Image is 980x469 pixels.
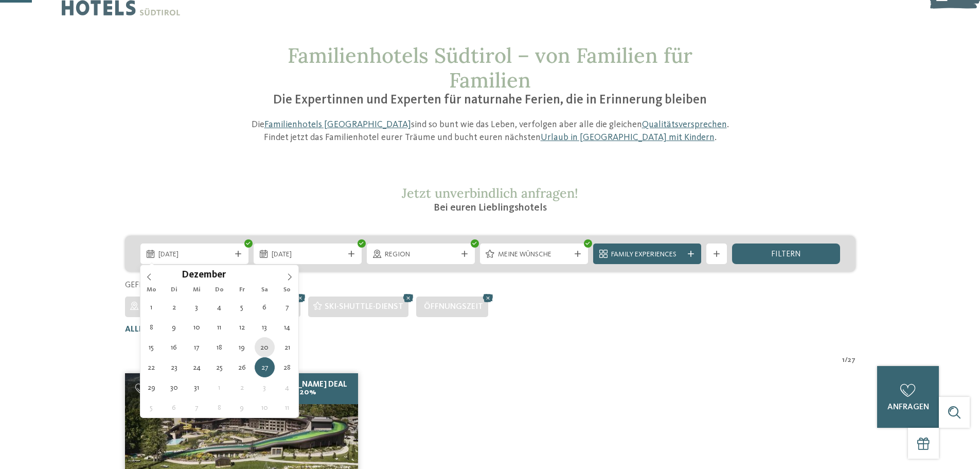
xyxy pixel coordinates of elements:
[402,185,578,201] span: Jetzt unverbindlich anfragen!
[141,397,162,418] span: Januar 5, 2026
[255,357,275,377] span: Dezember 27, 2025
[288,42,692,93] span: Familienhotels Südtirol – von Familien für Familien
[164,317,184,337] span: Dezember 9, 2025
[230,287,253,293] span: Fr
[209,297,229,317] span: Dezember 4, 2025
[141,377,162,397] span: Dezember 29, 2025
[246,118,735,144] p: Die sind so bunt wie das Leben, verfolgen aber alle die gleichen . Findet jetzt das Familienhotel...
[255,337,275,357] span: Dezember 20, 2025
[877,366,939,428] a: anfragen
[209,317,229,337] span: Dezember 11, 2025
[164,357,184,377] span: Dezember 23, 2025
[255,297,275,317] span: Dezember 6, 2025
[272,250,344,260] span: [DATE]
[141,337,162,357] span: Dezember 15, 2025
[209,397,229,418] span: Januar 8, 2026
[255,377,275,397] span: Januar 3, 2026
[424,303,483,311] span: Öffnungszeit
[845,355,848,366] span: /
[163,287,185,293] span: Di
[164,397,184,418] span: Januar 6, 2026
[277,377,297,397] span: Januar 4, 2026
[158,250,230,260] span: [DATE]
[187,317,207,337] span: Dezember 10, 2025
[187,397,207,418] span: Januar 7, 2026
[164,297,184,317] span: Dezember 2, 2025
[185,287,208,293] span: Mi
[255,317,275,337] span: Dezember 13, 2025
[277,397,297,418] span: Januar 11, 2026
[253,287,276,293] span: Sa
[277,297,297,317] span: Dezember 7, 2025
[771,250,801,258] span: filtern
[187,297,207,317] span: Dezember 3, 2025
[273,94,707,107] span: Die Expertinnen und Experten für naturnahe Ferien, die in Erinnerung bleiben
[232,337,252,357] span: Dezember 19, 2025
[187,377,207,397] span: Dezember 31, 2025
[232,357,252,377] span: Dezember 26, 2025
[140,287,163,293] span: Mo
[209,357,229,377] span: Dezember 25, 2025
[187,337,207,357] span: Dezember 17, 2025
[642,120,727,129] a: Qualitätsversprechen
[264,120,411,129] a: Familienhotels [GEOGRAPHIC_DATA]
[255,397,275,418] span: Januar 10, 2026
[141,297,162,317] span: Dezember 1, 2025
[232,397,252,418] span: Januar 9, 2026
[209,377,229,397] span: Januar 1, 2026
[277,317,297,337] span: Dezember 14, 2025
[141,357,162,377] span: Dezember 22, 2025
[209,337,229,357] span: Dezember 18, 2025
[325,303,403,311] span: Ski-Shuttle-Dienst
[226,269,260,280] input: Year
[277,337,297,357] span: Dezember 21, 2025
[611,250,683,260] span: Family Experiences
[232,297,252,317] span: Dezember 5, 2025
[498,250,570,260] span: Meine Wünsche
[187,357,207,377] span: Dezember 24, 2025
[208,287,230,293] span: Do
[141,317,162,337] span: Dezember 8, 2025
[277,357,297,377] span: Dezember 28, 2025
[276,287,298,293] span: So
[232,377,252,397] span: Januar 2, 2026
[125,325,207,334] span: Alle Filter löschen
[182,271,226,281] span: Dezember
[848,355,856,366] span: 27
[164,377,184,397] span: Dezember 30, 2025
[164,337,184,357] span: Dezember 16, 2025
[842,355,845,366] span: 1
[125,281,190,289] span: Gefiltert nach:
[434,203,547,213] span: Bei euren Lieblingshotels
[541,133,715,142] a: Urlaub in [GEOGRAPHIC_DATA] mit Kindern
[232,317,252,337] span: Dezember 12, 2025
[887,403,929,411] span: anfragen
[385,250,457,260] span: Region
